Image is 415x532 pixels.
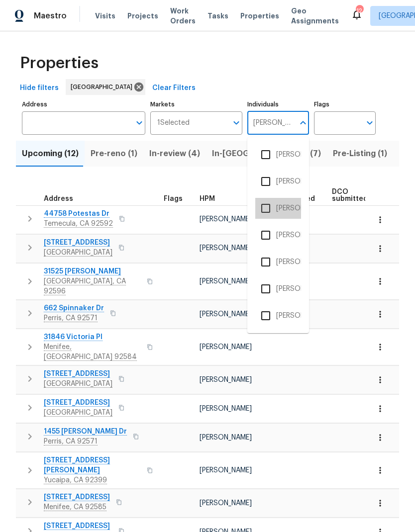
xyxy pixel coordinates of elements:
span: Properties [20,58,99,68]
span: [PERSON_NAME] [200,376,252,383]
span: 1 Selected [157,119,190,127]
li: [PERSON_NAME] [255,305,301,326]
span: In-review (4) [149,147,200,161]
li: [PERSON_NAME] [255,171,301,192]
span: Properties [240,11,279,21]
span: Address [44,195,73,202]
input: Search ... [247,111,294,135]
span: [PERSON_NAME] [200,311,252,318]
span: [PERSON_NAME] [200,245,252,252]
span: Geo Assignments [291,6,339,26]
span: [PERSON_NAME] [200,405,252,412]
span: [PERSON_NAME] [200,500,252,507]
span: Pre-reno (1) [91,147,137,161]
label: Flags [314,101,376,107]
span: Hide filters [20,82,59,94]
button: Open [229,116,243,130]
span: Projects [127,11,158,21]
label: Address [22,101,145,107]
button: Close [296,116,310,130]
span: Upcoming (12) [22,147,79,161]
span: HPM [200,195,215,202]
span: [PERSON_NAME] [200,216,252,223]
label: Individuals [247,101,309,107]
span: [GEOGRAPHIC_DATA] [71,82,136,92]
button: Open [363,116,377,130]
span: Work Orders [170,6,196,26]
span: Pre-Listing (1) [333,147,387,161]
button: Clear Filters [148,79,200,97]
li: [PERSON_NAME] [255,198,301,219]
div: [GEOGRAPHIC_DATA] [66,79,145,95]
span: [PERSON_NAME] [200,278,252,285]
li: [PERSON_NAME] [255,144,301,165]
span: Flags [164,195,183,202]
span: In-[GEOGRAPHIC_DATA] (7) [212,147,321,161]
li: [PERSON_NAME] [255,278,301,299]
button: Open [132,116,146,130]
span: [PERSON_NAME] [200,434,252,441]
span: Clear Filters [152,82,196,94]
span: Maestro [34,11,67,21]
span: [PERSON_NAME] [200,467,252,474]
div: 12 [356,6,363,16]
li: [PERSON_NAME] [255,252,301,272]
button: Hide filters [16,79,63,97]
span: [PERSON_NAME] [200,344,252,351]
li: [PERSON_NAME] [255,225,301,246]
span: Tasks [207,12,228,19]
label: Markets [150,101,243,107]
span: Visits [95,11,115,21]
span: DCO submitted [332,188,368,202]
